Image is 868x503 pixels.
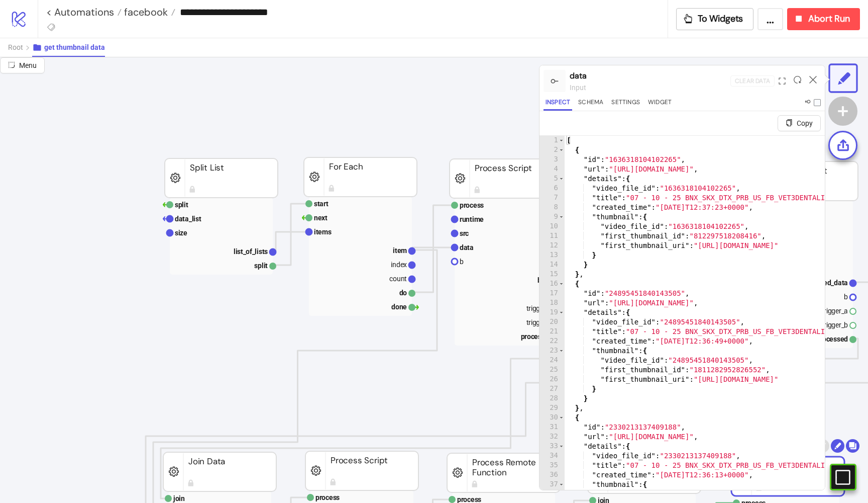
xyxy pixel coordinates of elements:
div: 38 [539,489,565,499]
span: get thumbnail data [44,43,105,51]
span: Toggle code folding, rows 1 through 114 [559,136,564,145]
text: size [175,229,187,237]
div: 22 [539,337,565,346]
div: 9 [539,212,565,222]
div: data [570,69,730,82]
a: facebook [122,7,175,17]
span: Copy [797,119,813,127]
button: Inspect [544,97,572,111]
div: 21 [539,327,565,337]
div: 26 [539,375,565,384]
div: 17 [539,289,565,298]
span: facebook [122,6,168,19]
div: 4 [539,164,565,174]
div: 10 [539,222,565,231]
div: 37 [539,480,565,489]
button: Root [8,38,32,57]
text: body [537,276,553,284]
div: 28 [539,394,565,403]
div: 11 [539,231,565,241]
span: Toggle code folding, rows 30 through 43 [559,413,564,423]
text: runtime [460,215,484,223]
span: Abort Run [808,13,850,25]
text: index [391,261,407,269]
span: Toggle code folding, rows 33 through 42 [559,442,564,451]
div: 8 [539,203,565,212]
div: 20 [539,317,565,327]
div: 35 [539,461,565,470]
text: process [315,493,340,501]
span: copy [786,119,793,126]
text: split [175,201,188,209]
text: list_of_lists [234,247,268,256]
span: Toggle code folding, rows 16 through 29 [559,279,564,289]
div: 1 [539,136,565,145]
button: Abort Run [787,8,860,30]
span: Toggle code folding, rows 23 through 27 [559,346,564,356]
div: input [570,82,730,93]
div: 14 [539,260,565,270]
span: Toggle code folding, rows 37 through 41 [559,480,564,489]
span: expand [779,77,786,85]
button: Copy [778,115,821,131]
text: process [460,201,484,209]
div: 29 [539,403,565,413]
text: join [173,494,185,502]
div: 6 [539,184,565,193]
a: < Automations [46,7,122,17]
div: 34 [539,451,565,461]
div: 16 [539,279,565,289]
text: b [460,258,464,266]
div: 27 [539,384,565,394]
button: Settings [609,97,642,111]
text: next [314,214,328,222]
div: 12 [539,241,565,250]
text: items [314,228,332,236]
span: Toggle code folding, rows 19 through 28 [559,308,564,317]
div: 23 [539,346,565,356]
text: data_list [175,215,201,223]
div: 31 [539,423,565,432]
div: 3 [539,155,565,164]
span: radius-bottomright [8,61,15,68]
div: 5 [539,174,565,184]
div: 32 [539,432,565,442]
div: 7 [539,193,565,203]
span: Menu [19,61,37,69]
div: 18 [539,298,565,308]
div: 2 [539,145,565,155]
span: Toggle code folding, rows 2 through 15 [559,145,564,155]
div: 24 [539,356,565,365]
div: 19 [539,308,565,317]
text: item [393,246,407,255]
span: Toggle code folding, rows 5 through 14 [559,174,564,184]
div: 36 [539,470,565,480]
div: 30 [539,413,565,423]
button: ... [757,8,783,30]
div: 13 [539,250,565,260]
button: Widget [646,97,674,111]
div: 15 [539,270,565,279]
span: To Widgets [698,13,743,25]
div: 33 [539,442,565,451]
button: get thumbnail data [32,38,105,57]
text: count [389,275,407,283]
button: To Widgets [676,8,754,30]
text: src [460,229,469,237]
button: Schema [576,97,605,111]
text: b [844,293,848,301]
span: Toggle code folding, rows 9 through 13 [559,212,564,222]
text: data [460,243,474,251]
text: start [314,200,329,208]
div: 25 [539,365,565,375]
span: Root [8,43,23,51]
